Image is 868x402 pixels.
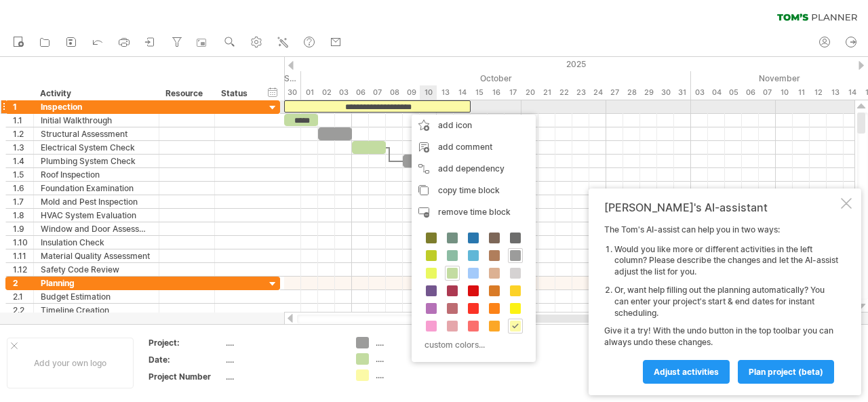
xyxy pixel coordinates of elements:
div: add icon [412,115,536,136]
div: The Tom's AI-assist can help you in two ways: Give it a try! With the undo button in the top tool... [604,224,838,383]
div: add comment [412,136,536,158]
div: Friday, 14 November 2025 [844,85,861,100]
div: Friday, 10 October 2025 [420,85,437,100]
div: .... [226,371,340,382]
div: Wednesday, 5 November 2025 [725,85,742,100]
div: Friday, 3 October 2025 [335,85,352,100]
div: 2.1 [13,290,33,303]
div: Monday, 10 November 2025 [776,85,793,100]
div: Friday, 31 October 2025 [674,85,691,100]
div: Electrical System Check [41,141,152,154]
div: Tuesday, 14 October 2025 [454,85,471,100]
div: Monday, 20 October 2025 [521,85,538,100]
div: Monday, 6 October 2025 [352,85,369,100]
div: Status [221,87,251,100]
div: Initial Walkthrough [41,114,152,127]
div: 1.12 [13,263,33,276]
div: Wednesday, 12 November 2025 [810,85,827,100]
span: Adjust activities [654,367,719,377]
div: Project Number [149,371,223,382]
div: Friday, 24 October 2025 [589,85,606,100]
div: Plumbing System Check [41,155,152,167]
div: 1 [13,100,33,113]
div: 1.11 [13,249,33,262]
div: 1.10 [13,236,33,249]
div: Safety Code Review [41,263,152,276]
div: Timeline Creation [41,304,152,317]
div: Monday, 27 October 2025 [606,85,623,100]
div: Material Quality Assessment [41,249,152,262]
div: 2.2 [13,304,33,317]
div: add dependency [412,158,536,180]
div: Add your own logo [7,338,134,388]
div: Budget Estimation [41,290,152,303]
div: .... [376,369,450,381]
div: Monday, 13 October 2025 [437,85,454,100]
div: Project: [149,337,223,348]
div: HVAC System Evaluation [41,209,152,222]
div: 1.3 [13,141,33,154]
div: Thursday, 13 November 2025 [827,85,844,100]
div: Thursday, 6 November 2025 [742,85,759,100]
div: Date: [149,354,223,365]
div: 2 [13,277,33,289]
div: custom colors... [418,336,525,354]
span: plan project (beta) [749,367,823,377]
a: Adjust activities [643,360,730,384]
div: Structural Assessment [41,127,152,140]
div: Friday, 17 October 2025 [505,85,521,100]
div: 1.4 [13,155,33,167]
div: Thursday, 30 October 2025 [657,85,674,100]
div: Tuesday, 11 November 2025 [793,85,810,100]
div: Tuesday, 7 October 2025 [369,85,386,100]
div: Tuesday, 28 October 2025 [623,85,640,100]
div: Insulation Check [41,236,152,249]
div: Planning [41,277,152,289]
div: 1.5 [13,168,33,181]
div: Thursday, 2 October 2025 [318,85,335,100]
div: Foundation Examination [41,182,152,195]
div: Window and Door Assessment [41,222,152,235]
div: .... [226,337,340,348]
div: Mold and Pest Inspection [41,195,152,208]
li: Would you like more or different activities in the left column? Please describe the changes and l... [614,244,838,278]
div: Wednesday, 8 October 2025 [386,85,403,100]
div: Activity [40,87,151,100]
div: Thursday, 9 October 2025 [403,85,420,100]
div: .... [226,354,340,365]
div: Wednesday, 29 October 2025 [640,85,657,100]
div: Wednesday, 22 October 2025 [555,85,572,100]
div: [PERSON_NAME]'s AI-assistant [604,201,838,214]
div: Friday, 7 November 2025 [759,85,776,100]
div: .... [376,353,450,365]
a: plan project (beta) [738,360,834,384]
div: Inspection [41,100,152,113]
div: Tuesday, 21 October 2025 [538,85,555,100]
div: 1.7 [13,195,33,208]
div: Resource [165,87,207,100]
span: remove time block [438,207,511,217]
li: Or, want help filling out the planning automatically? You can enter your project's start & end da... [614,285,838,319]
span: copy time block [438,185,500,195]
div: 1.6 [13,182,33,195]
div: Thursday, 23 October 2025 [572,85,589,100]
div: 1.8 [13,209,33,222]
div: 1.2 [13,127,33,140]
div: Tuesday, 30 September 2025 [284,85,301,100]
div: .... [376,337,450,348]
div: October 2025 [301,71,691,85]
div: Wednesday, 1 October 2025 [301,85,318,100]
div: 1.9 [13,222,33,235]
div: Thursday, 16 October 2025 [488,85,505,100]
div: Monday, 3 November 2025 [691,85,708,100]
div: 1.1 [13,114,33,127]
div: Roof Inspection [41,168,152,181]
div: Wednesday, 15 October 2025 [471,85,488,100]
div: Tuesday, 4 November 2025 [708,85,725,100]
